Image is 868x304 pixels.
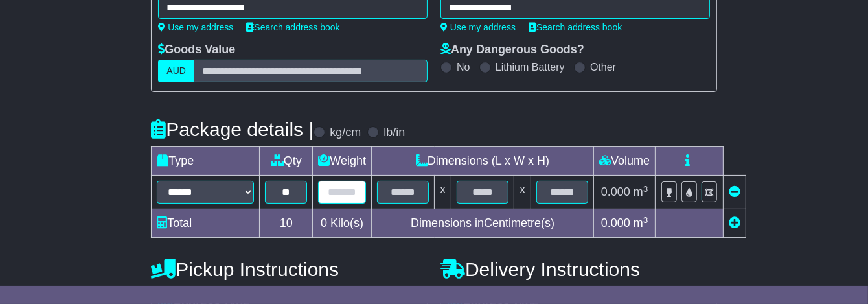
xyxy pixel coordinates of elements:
[601,185,630,198] span: 0.000
[643,184,648,194] sup: 3
[514,176,531,209] td: x
[330,126,361,140] label: kg/cm
[440,43,584,57] label: Any Dangerous Goods?
[440,259,717,280] h4: Delivery Instructions
[158,60,194,82] label: AUD
[246,22,339,32] a: Search address book
[529,22,622,32] a: Search address book
[313,209,372,238] td: Kilo(s)
[260,147,313,176] td: Qty
[151,119,314,140] h4: Package details |
[634,216,648,229] span: m
[729,185,740,198] a: Remove this item
[372,147,594,176] td: Dimensions (L x W x H)
[440,22,516,32] a: Use my address
[158,22,233,32] a: Use my address
[152,209,260,238] td: Total
[457,61,470,73] label: No
[260,209,313,238] td: 10
[496,61,565,73] label: Lithium Battery
[643,215,648,225] sup: 3
[372,209,594,238] td: Dimensions in Centimetre(s)
[634,185,648,198] span: m
[158,43,235,57] label: Goods Value
[151,259,428,280] h4: Pickup Instructions
[601,216,630,229] span: 0.000
[729,216,740,229] a: Add new item
[435,176,451,209] td: x
[313,147,372,176] td: Weight
[594,147,656,176] td: Volume
[590,61,616,73] label: Other
[152,147,260,176] td: Type
[383,126,405,140] label: lb/in
[321,216,327,229] span: 0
